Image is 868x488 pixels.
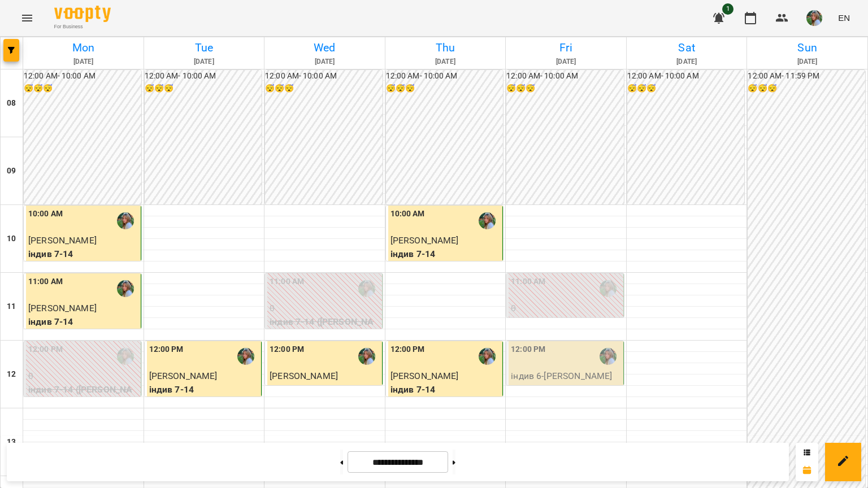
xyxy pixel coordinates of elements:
h6: 09 [7,165,16,177]
label: 11:00 AM [511,276,545,288]
h6: 😴😴😴 [748,82,865,95]
p: 0 [511,302,621,315]
label: 12:00 PM [149,343,184,356]
span: 1 [722,3,734,15]
img: Іванна Лизун [358,280,375,297]
p: індив 7-14 [28,247,138,261]
img: Іванна Лизун [600,348,617,365]
button: EN [834,7,854,28]
label: 12:00 PM [390,343,425,356]
h6: 😴😴😴 [386,82,504,95]
img: Іванна Лизун [237,348,254,365]
h6: Sun [749,39,866,56]
img: Іванна Лизун [117,280,134,297]
h6: [DATE] [628,56,745,67]
p: індив 7-14 [28,315,138,329]
label: 12:00 PM [511,343,545,356]
h6: [DATE] [749,56,866,67]
h6: 11 [7,300,16,313]
span: For Business [54,23,111,30]
img: 0de24c2073d7837a7e802882f992dddb.jpg [806,10,822,26]
p: 0 [28,369,138,383]
p: індив 7-14 [390,383,501,396]
img: Іванна Лизун [479,212,496,229]
img: Іванна Лизун [358,348,375,365]
h6: 12:00 AM - 10:00 AM [386,70,504,82]
h6: Wed [266,39,383,56]
h6: 12:00 AM - 11:59 PM [748,70,865,82]
span: [PERSON_NAME] [390,235,459,246]
h6: 😴😴😴 [627,82,745,95]
h6: 😴😴😴 [265,82,383,95]
span: [PERSON_NAME] [28,303,97,313]
img: Іванна Лизун [117,212,134,229]
button: Menu [14,5,41,32]
p: 0 [270,302,380,315]
span: [PERSON_NAME] [270,371,338,381]
img: Іванна Лизун [600,280,617,297]
p: індив 7-14 ([PERSON_NAME]) [28,383,138,409]
p: індив 7-14 ([PERSON_NAME]) [270,315,380,342]
h6: 10 [7,233,16,245]
h6: [DATE] [507,56,624,67]
p: індив 7-14 [390,247,501,261]
label: 10:00 AM [28,208,63,220]
p: індив 6 [511,315,621,329]
h6: 12:00 AM - 10:00 AM [145,70,262,82]
h6: 12:00 AM - 10:00 AM [265,70,383,82]
p: індив 6 [270,383,380,396]
img: Іванна Лизун [117,348,134,365]
h6: [DATE] [387,56,504,67]
label: 11:00 AM [28,276,63,288]
label: 12:00 PM [28,343,63,356]
span: EN [838,12,850,24]
h6: 😴😴😴 [145,82,262,95]
p: індив 7-14 [149,383,259,396]
img: Voopty Logo [54,6,111,22]
label: 12:00 PM [270,343,304,356]
span: [PERSON_NAME] [149,371,218,381]
h6: [DATE] [146,56,263,67]
p: індив 6 - [PERSON_NAME] [511,369,621,383]
h6: 12 [7,368,16,381]
h6: Fri [507,39,624,56]
label: 10:00 AM [390,208,425,220]
span: [PERSON_NAME] [28,235,97,246]
h6: Mon [25,39,142,56]
h6: [DATE] [25,56,142,67]
h6: Tue [146,39,263,56]
img: Іванна Лизун [479,348,496,365]
span: [PERSON_NAME] [390,371,459,381]
label: 11:00 AM [270,276,304,288]
h6: 12:00 AM - 10:00 AM [506,70,624,82]
h6: 😴😴😴 [506,82,624,95]
h6: Sat [628,39,745,56]
h6: 12:00 AM - 10:00 AM [24,70,141,82]
h6: 08 [7,97,16,110]
h6: Thu [387,39,504,56]
h6: 12:00 AM - 10:00 AM [627,70,745,82]
h6: 😴😴😴 [24,82,141,95]
h6: [DATE] [266,56,383,67]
